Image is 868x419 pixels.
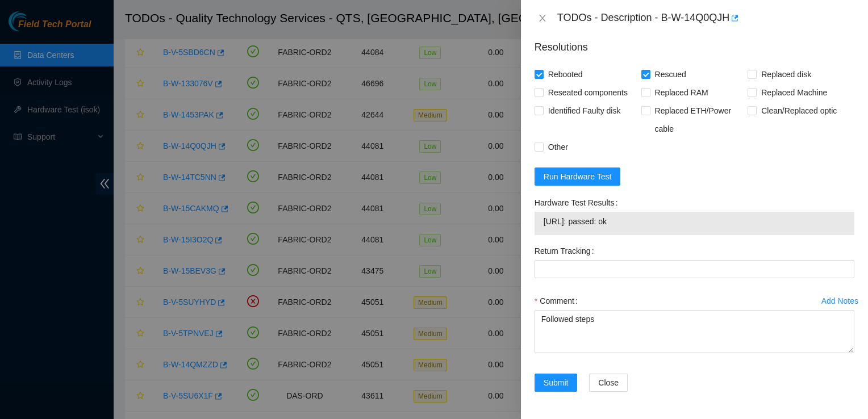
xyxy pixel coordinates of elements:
span: Replaced ETH/Power cable [650,102,748,138]
span: close [538,14,547,23]
div: Add Notes [821,297,858,305]
textarea: Comment [535,310,854,353]
span: Close [598,376,619,389]
span: Replaced RAM [650,83,713,102]
label: Comment [535,292,582,310]
span: Run Hardware Test [544,170,612,183]
span: Submit [544,376,569,389]
span: Rebooted [544,65,587,83]
span: Clean/Replaced optic [757,102,841,120]
button: Close [535,13,550,24]
label: Hardware Test Results [535,194,622,212]
label: Return Tracking [535,242,599,260]
button: Add Notes [821,292,859,310]
div: TODOs - Description - B-W-14Q0QJH [557,9,854,27]
input: Return Tracking [535,260,854,278]
span: Identified Faulty disk [544,102,625,120]
button: Run Hardware Test [535,167,621,186]
span: Replaced Machine [757,83,832,102]
span: Replaced disk [757,65,816,83]
button: Submit [535,374,578,392]
span: Rescued [650,65,691,83]
button: Close [589,374,628,392]
p: Resolutions [535,31,854,55]
span: [URL]: passed: ok [544,215,845,228]
span: Other [544,138,573,156]
span: Reseated components [544,83,632,102]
